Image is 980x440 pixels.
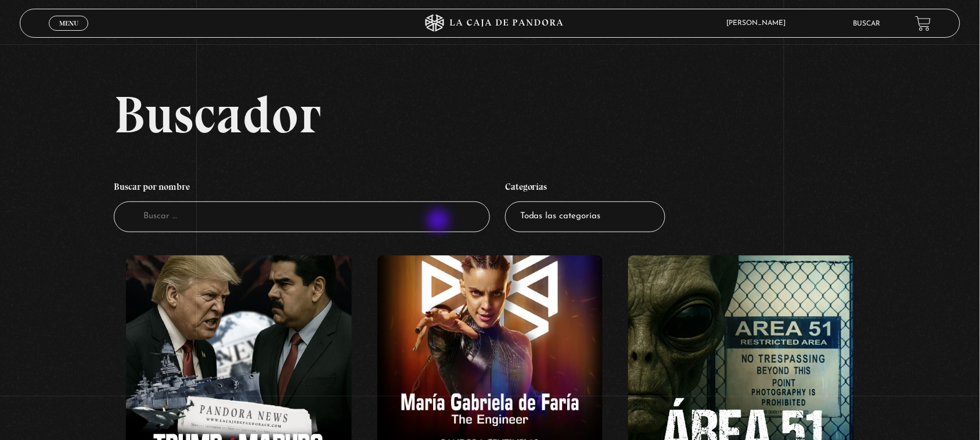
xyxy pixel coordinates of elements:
[916,16,931,31] a: View your shopping cart
[114,175,490,202] h4: Buscar por nombre
[853,20,881,27] a: Buscar
[114,88,960,140] h2: Buscador
[721,20,798,27] span: [PERSON_NAME]
[59,20,78,27] span: Menu
[505,175,665,202] h4: Categorías
[55,30,82,38] span: Cerrar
